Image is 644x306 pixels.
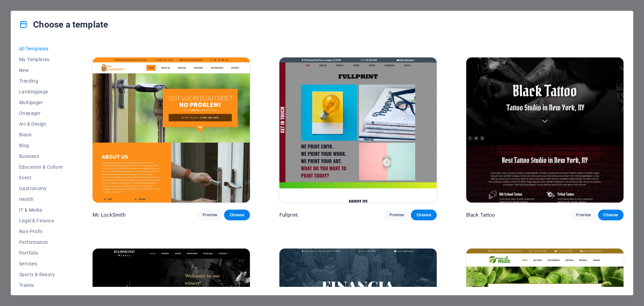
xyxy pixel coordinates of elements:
[19,239,63,245] span: Performance
[19,108,63,119] button: Onepager
[19,194,63,205] button: Health
[93,212,126,218] p: Mr. LockSmith
[19,111,63,116] span: Onepager
[19,86,63,97] button: Landingpage
[19,54,63,65] button: My Templates
[19,151,63,162] button: Business
[19,68,63,73] span: New
[19,129,63,140] button: Blank
[19,272,63,277] span: Sports & Beauty
[19,132,63,137] span: Blank
[389,212,404,218] span: Preview
[384,210,410,220] button: Preview
[19,100,63,105] span: Multipager
[19,250,63,256] span: Portfolio
[19,154,63,159] span: Business
[224,210,250,220] button: Choose
[19,140,63,151] button: Blog
[466,212,495,218] p: Black Tattoo
[19,175,63,180] span: Event
[197,210,223,220] button: Preview
[203,212,217,218] span: Preview
[19,261,63,266] span: Services
[19,258,63,269] button: Services
[19,237,63,248] button: Performance
[19,19,108,30] h4: Choose a template
[19,97,63,108] button: Multipager
[19,205,63,215] button: IT & Media
[19,119,63,129] button: Art & Design
[19,57,63,62] span: My Templates
[19,78,63,84] span: Trending
[19,229,63,234] span: Non-Profit
[19,226,63,237] button: Non-Profit
[19,43,63,54] button: All Templates
[466,57,624,203] img: Black Tattoo
[19,215,63,226] button: Legal & Finance
[603,212,618,218] span: Choose
[19,164,63,170] span: Education & Culture
[19,65,63,76] button: New
[576,212,591,218] span: Preview
[19,218,63,223] span: Legal & Finance
[19,121,63,127] span: Art & Design
[19,282,63,288] span: Trades
[279,212,298,218] p: Fullprint
[411,210,436,220] button: Choose
[19,143,63,148] span: Blog
[19,248,63,258] button: Portfolio
[19,183,63,194] button: Gastronomy
[19,76,63,86] button: Trending
[19,186,63,191] span: Gastronomy
[279,57,437,203] img: Fullprint
[19,162,63,172] button: Education & Culture
[19,280,63,291] button: Trades
[19,269,63,280] button: Sports & Beauty
[19,89,63,94] span: Landingpage
[229,212,244,218] span: Choose
[19,207,63,213] span: IT & Media
[416,212,431,218] span: Choose
[19,46,63,51] span: All Templates
[598,210,624,220] button: Choose
[571,210,596,220] button: Preview
[19,172,63,183] button: Event
[93,57,250,203] img: Mr. LockSmith
[19,196,63,202] span: Health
